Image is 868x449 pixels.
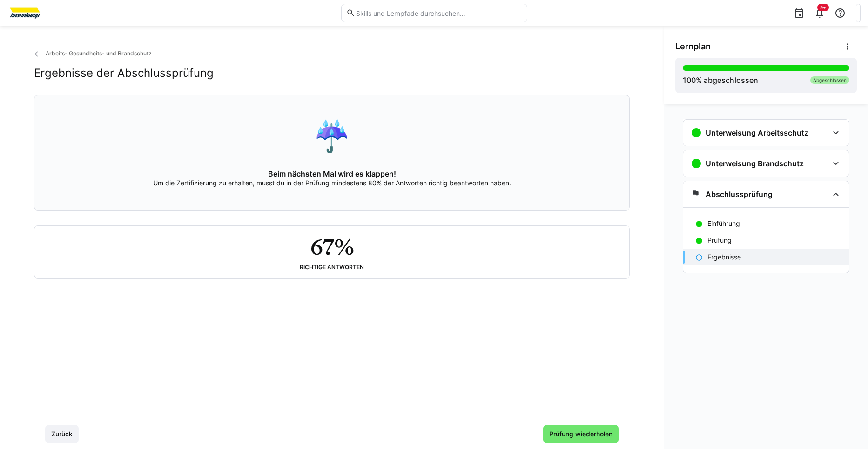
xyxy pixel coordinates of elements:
[706,159,804,168] h3: Unterweisung Brandschutz
[810,76,849,84] div: Abgeschlossen
[707,219,740,228] p: Einführung
[707,236,732,245] p: Prüfung
[543,425,619,443] button: Prüfung wiederholen
[46,50,152,57] span: Arbeits- Gesundheits- und Brandschutz
[548,429,614,439] span: Prüfung wiederholen
[45,425,79,443] button: Zurück
[268,169,396,178] h4: Beim nächsten Mal wird es klappen!
[34,66,214,80] h2: Ergebnisse der Abschlussprüfung
[153,178,511,188] p: Um die Zertifizierung zu erhalten, musst du in der Prüfung mindestens 80% der Antworten richtig b...
[706,190,773,199] h3: Abschlussprüfung
[310,233,353,260] h2: 67%
[313,118,350,154] div: ☔️
[706,128,808,137] h3: Unterweisung Arbeitsschutz
[675,41,711,52] span: Lernplan
[683,75,758,86] div: % abgeschlossen
[34,50,152,57] a: Arbeits- Gesundheits- und Brandschutz
[707,252,741,262] p: Ergebnisse
[683,75,696,85] span: 100
[820,5,826,10] span: 9+
[355,9,522,17] input: Skills und Lernpfade durchsuchen…
[50,429,74,439] span: Zurück
[300,264,364,271] div: Richtige Antworten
